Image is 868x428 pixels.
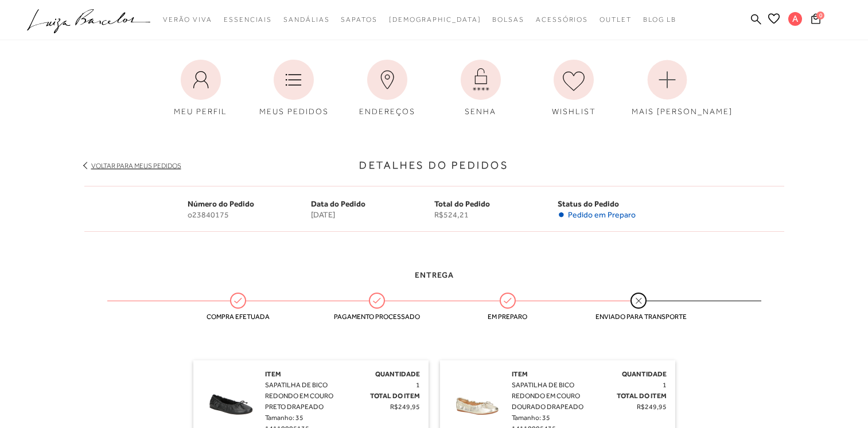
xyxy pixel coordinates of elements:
[492,9,524,30] a: noSubCategoriesText
[558,210,565,220] span: •
[536,15,588,24] span: Acessórios
[530,54,618,123] a: WISHLIST
[188,199,254,208] span: Número do Pedido
[375,370,420,378] span: Quantidade
[434,210,558,220] span: R$524,21
[465,107,496,116] span: SENHA
[343,54,431,123] a: ENDEREÇOS
[788,12,802,26] span: A
[224,9,272,30] a: noSubCategoriesText
[595,313,682,321] span: Enviado para transporte
[437,54,525,123] a: SENHA
[389,15,481,24] span: [DEMOGRAPHIC_DATA]
[259,107,329,116] span: MEUS PEDIDOS
[163,15,212,24] span: Verão Viva
[622,370,667,378] span: Quantidade
[536,9,588,30] a: noSubCategoriesText
[283,9,329,30] a: noSubCategoriesText
[250,54,338,123] a: MEUS PEDIDOS
[512,370,528,378] span: Item
[492,15,524,24] span: Bolsas
[637,403,667,411] span: R$249,95
[202,369,259,426] img: SAPATILHA DE BICO REDONDO EM COURO PRETO DRAPEADO
[341,9,377,30] a: noSubCategoriesText
[808,13,824,28] button: 0
[163,9,212,30] a: noSubCategoriesText
[390,403,420,411] span: R$249,95
[512,381,583,411] span: SAPATILHA DE BICO REDONDO EM COURO DOURADO DRAPEADO
[512,414,550,422] span: Tamanho: 35
[174,107,227,116] span: MEU PERFIL
[91,162,181,170] a: Voltar para meus pedidos
[84,158,784,173] h3: Detalhes do Pedidos
[334,313,420,321] span: Pagamento processado
[389,9,481,30] a: noSubCategoriesText
[558,199,619,208] span: Status do Pedido
[663,381,667,389] span: 1
[195,313,281,321] span: Compra efetuada
[265,370,281,378] span: Item
[311,210,434,220] span: [DATE]
[643,9,676,30] a: BLOG LB
[188,210,311,220] span: o23840175
[643,15,676,24] span: BLOG LB
[783,11,808,29] button: A
[617,392,667,400] span: Total do Item
[600,9,632,30] a: noSubCategoriesText
[341,15,377,24] span: Sapatos
[157,54,245,123] a: MEU PERFIL
[632,107,733,116] span: MAIS [PERSON_NAME]
[265,414,303,422] span: Tamanho: 35
[465,313,551,321] span: Em preparo
[311,199,365,208] span: Data do Pedido
[359,107,415,116] span: ENDEREÇOS
[283,15,329,24] span: Sandálias
[552,107,596,116] span: WISHLIST
[600,15,632,24] span: Outlet
[265,381,333,411] span: SAPATILHA DE BICO REDONDO EM COURO PRETO DRAPEADO
[415,270,454,279] span: Entrega
[816,11,824,20] span: 0
[416,381,420,389] span: 1
[224,15,272,24] span: Essenciais
[434,199,490,208] span: Total do Pedido
[449,369,506,426] img: SAPATILHA DE BICO REDONDO EM COURO DOURADO DRAPEADO
[568,210,636,220] span: Pedido em Preparo
[623,54,711,123] a: MAIS [PERSON_NAME]
[370,392,420,400] span: Total do Item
